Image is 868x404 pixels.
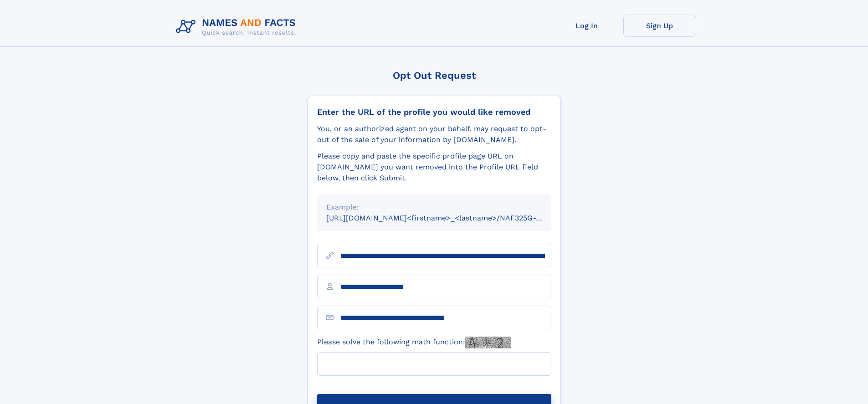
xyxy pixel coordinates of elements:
a: Log In [550,15,623,37]
small: [URL][DOMAIN_NAME]<firstname>_<lastname>/NAF325G-xxxxxxxx [326,214,569,222]
a: Sign Up [623,15,696,37]
label: Please solve the following math function: [317,337,511,348]
div: You, or an authorized agent on your behalf, may request to opt-out of the sale of your informatio... [317,123,551,145]
div: Enter the URL of the profile you would like removed [317,107,551,117]
img: Logo Names and Facts [172,15,303,39]
div: Please copy and paste the specific profile page URL on [DOMAIN_NAME] you want removed into the Pr... [317,151,551,184]
div: Opt Out Request [308,70,561,81]
div: Example: [326,202,542,213]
